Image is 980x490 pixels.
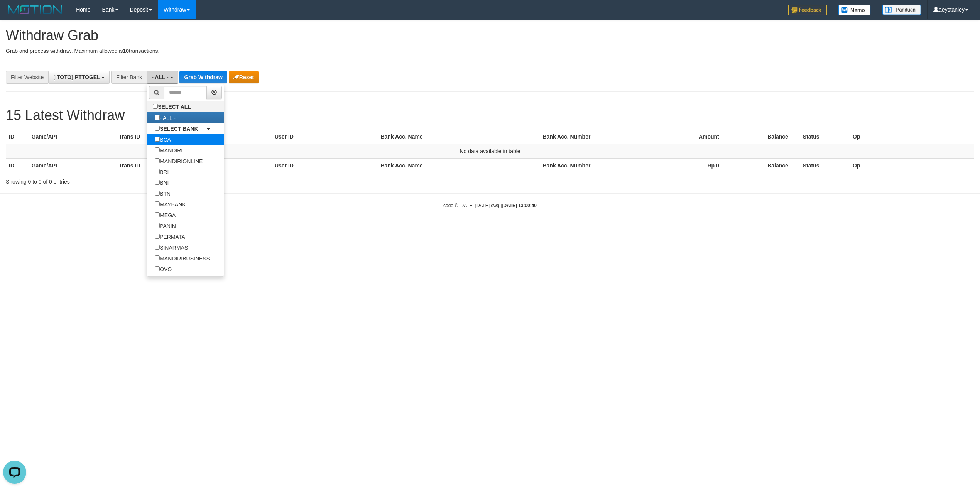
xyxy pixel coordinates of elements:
button: [ITOTO] PTTOGEL [48,71,110,84]
h1: Withdraw Grab [6,28,974,43]
th: Status [800,130,850,144]
input: SINARMAS [155,245,160,250]
button: Reset [229,71,259,83]
th: Trans ID [116,130,166,144]
label: MEGA [147,210,183,220]
label: MAYBANK [147,199,193,210]
th: Rp 0 [627,158,731,172]
th: Bank Acc. Name [377,130,539,144]
th: Bank Acc. Number [539,158,627,172]
label: BNI [147,177,176,188]
div: Filter Website [6,71,48,84]
label: - ALL - [147,112,183,123]
input: MEGA [155,212,160,217]
th: User ID [272,158,378,172]
h1: 15 Latest Withdraw [6,108,974,123]
input: PANIN [155,223,160,228]
strong: 10 [123,48,129,54]
th: ID [6,158,29,172]
label: BTN [147,188,178,199]
img: Button%20Memo.svg [838,5,871,15]
label: GOPAY [147,274,186,285]
th: ID [6,130,29,144]
th: Game/API [29,130,116,144]
label: PERMATA [147,231,193,242]
p: Grab and process withdraw. Maximum allowed is transactions. [6,47,974,55]
th: Balance [731,130,800,144]
input: SELECT BANK [155,126,160,131]
a: SELECT BANK [147,123,224,134]
label: BCA [147,134,179,145]
img: MOTION_logo.png [6,4,64,15]
input: MAYBANK [155,201,160,206]
span: [ITOTO] PTTOGEL [53,74,100,80]
label: MANDIRIONLINE [147,155,210,166]
th: Op [850,130,974,144]
small: code © [DATE]-[DATE] dwg | [443,203,537,208]
div: Filter Bank [111,71,147,84]
th: Bank Acc. Number [539,130,627,144]
img: Feedback.jpg [788,5,827,15]
input: BRI [155,169,160,174]
th: Balance [731,158,800,172]
th: Op [850,158,974,172]
button: Grab Withdraw [179,71,227,83]
input: BTN [155,191,160,196]
input: MANDIRIONLINE [155,158,160,163]
label: SELECT ALL [147,101,199,112]
input: MANDIRI [155,147,160,152]
img: panduan.png [882,5,921,15]
span: - ALL - [152,74,169,80]
label: PANIN [147,220,184,231]
label: OVO [147,264,179,274]
input: MANDIRIBUSINESS [155,255,160,260]
th: Trans ID [116,158,166,172]
label: BRI [147,166,176,177]
label: SINARMAS [147,242,196,253]
td: No data available in table [6,144,974,159]
button: Open LiveChat chat widget [3,3,26,26]
input: SELECT ALL [153,104,158,109]
input: PERMATA [155,234,160,239]
input: BNI [155,180,160,185]
th: Game/API [29,158,116,172]
input: OVO [155,266,160,271]
input: - ALL - [155,115,160,120]
input: BCA [155,137,160,142]
label: MANDIRIBUSINESS [147,253,218,264]
b: SELECT BANK [160,126,198,132]
th: User ID [272,130,378,144]
th: Status [800,158,850,172]
strong: [DATE] 13:00:40 [502,203,537,208]
th: Amount [627,130,731,144]
label: MANDIRI [147,145,190,155]
div: Showing 0 to 0 of 0 entries [6,175,402,186]
th: Bank Acc. Name [377,158,539,172]
button: - ALL - [147,71,178,84]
